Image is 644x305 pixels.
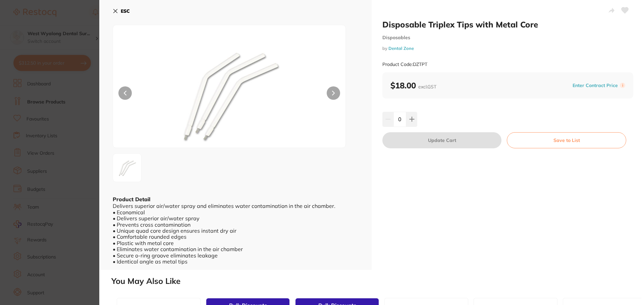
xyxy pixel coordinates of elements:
h2: Disposable Triplex Tips with Metal Core [382,19,633,29]
img: cGc [115,156,139,180]
b: $18.00 [390,80,436,90]
span: excl. GST [418,84,436,90]
label: i [620,83,625,88]
img: cGc [160,42,299,148]
small: Product Code: DZTPT [382,62,427,67]
div: Delivers superior air/water spray and eliminates water contamination in the air chamber. • Econom... [113,203,358,264]
button: ESC [113,5,130,17]
small: Disposables [382,35,633,41]
small: by [382,46,633,51]
b: ESC [121,8,130,14]
button: Update Cart [382,132,501,148]
a: Dental Zone [388,46,414,51]
button: Save to List [507,132,626,148]
button: Enter Contract Price [571,82,620,89]
h2: You May Also Like [111,277,641,286]
b: Product Detail [113,196,150,203]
